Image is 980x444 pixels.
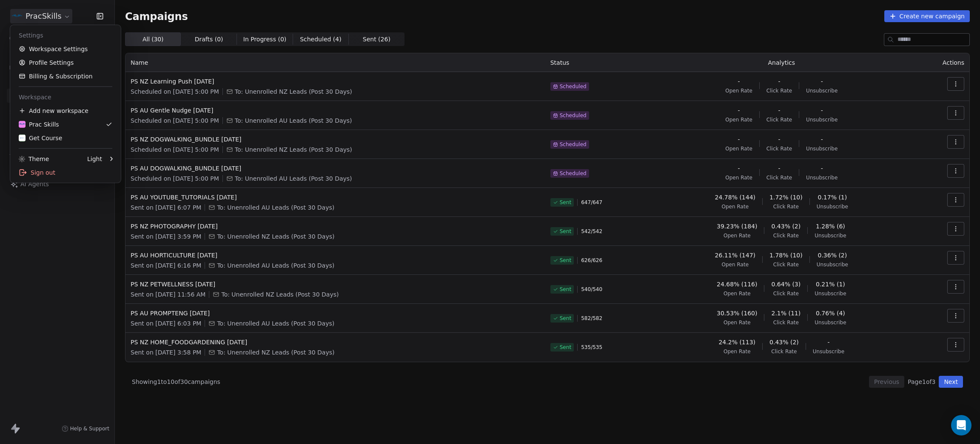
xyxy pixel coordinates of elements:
[14,42,117,56] a: Workspace Settings
[14,166,117,179] div: Sign out
[19,121,26,128] img: PracSkills%20Email%20Display%20Picture.png
[14,69,117,83] a: Billing & Subscription
[14,90,117,104] div: Workspace
[14,29,117,42] div: Settings
[87,155,102,163] div: Light
[19,135,26,141] img: gc-on-white.png
[14,56,117,69] a: Profile Settings
[19,155,49,163] div: Theme
[19,120,59,129] div: Prac Skills
[14,104,117,118] div: Add new workspace
[19,134,62,142] div: Get Course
